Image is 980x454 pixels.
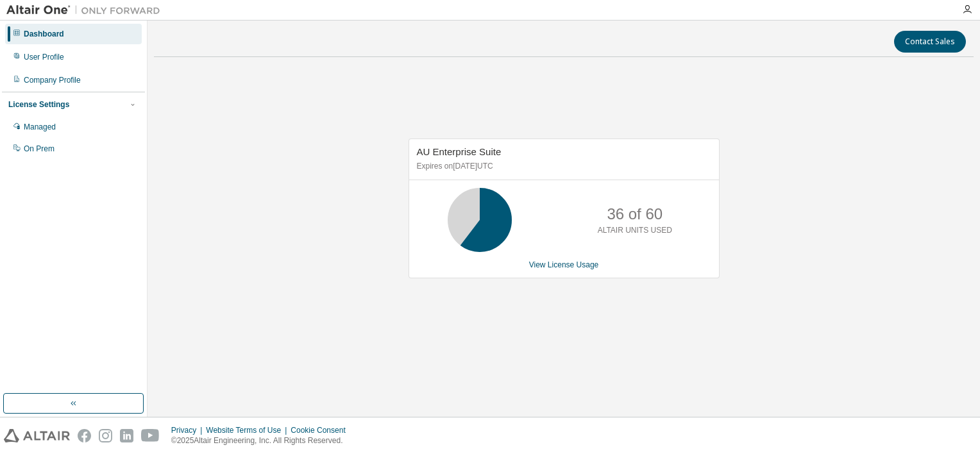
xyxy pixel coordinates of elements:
div: Privacy [171,425,206,435]
p: © 2025 Altair Engineering, Inc. All Rights Reserved. [171,435,353,446]
img: youtube.svg [141,429,160,442]
span: AU Enterprise Suite [417,146,502,157]
img: Altair One [6,4,167,17]
p: Expires on [DATE] UTC [417,161,708,172]
div: Website Terms of Use [206,425,291,435]
img: altair_logo.svg [4,429,70,442]
img: instagram.svg [99,429,112,442]
div: Managed [24,122,56,132]
div: User Profile [24,52,64,62]
div: Cookie Consent [291,425,353,435]
p: ALTAIR UNITS USED [598,225,672,236]
div: Company Profile [24,75,81,85]
p: 36 of 60 [607,203,663,225]
a: View License Usage [529,260,599,269]
img: facebook.svg [78,429,91,442]
div: Dashboard [24,29,64,39]
img: linkedin.svg [120,429,133,442]
div: License Settings [8,99,69,110]
div: On Prem [24,144,55,154]
button: Contact Sales [894,31,966,53]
